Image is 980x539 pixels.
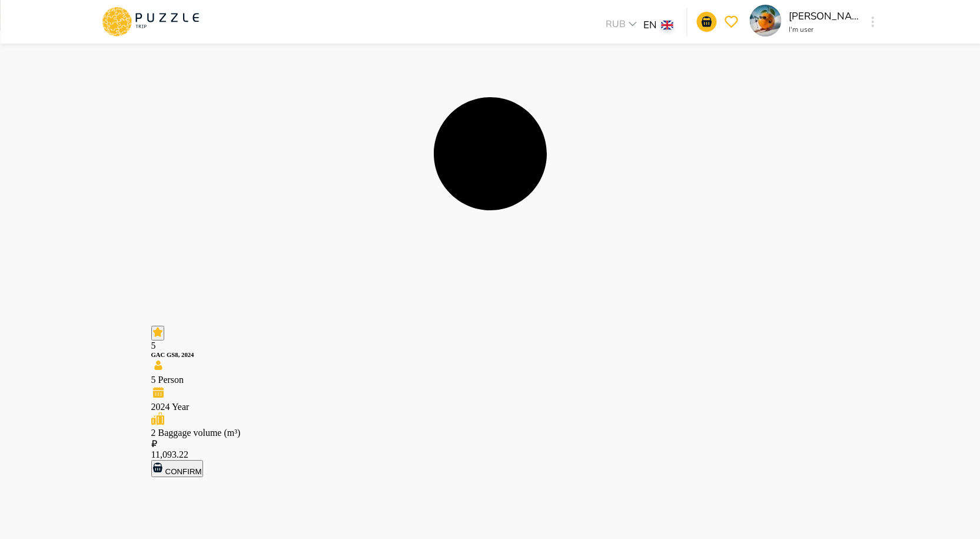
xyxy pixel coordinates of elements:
p: 2024 Year [151,402,829,412]
button: add-basket-submit-button [151,460,203,477]
p: I'm user [789,24,859,35]
button: card_icons [151,326,164,340]
p: 5 [151,340,829,351]
h6: GAC GS8, 2024 [151,351,829,358]
p: 5 Person [151,375,829,385]
p: [PERSON_NAME] [789,9,859,24]
img: lang [662,21,673,29]
button: go-to-basket-submit-button [697,12,717,32]
p: 2 Baggage volume (m³) [151,428,829,438]
button: go-to-wishlist-submit-button [722,12,742,32]
p: 11,093.22 [151,449,829,460]
div: RUB [602,17,643,34]
p: EN [643,18,657,33]
img: profile_picture PuzzleTrip [750,5,782,37]
p: ₽ [151,438,829,449]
